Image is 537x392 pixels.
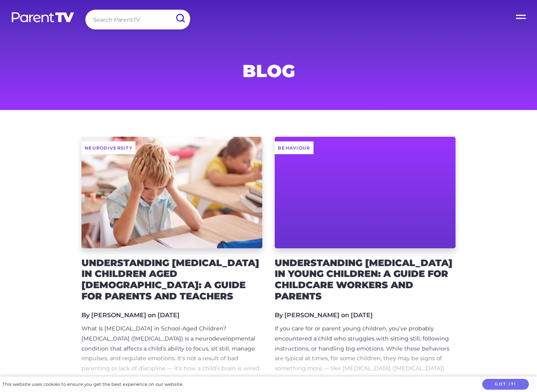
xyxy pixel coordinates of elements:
img: parenttv-logo-white.4c85aaf.svg [11,12,75,23]
div: This website uses cookies to ensure you get the best experience on our website. [2,380,183,389]
h5: By [PERSON_NAME] on [DATE] [81,311,262,319]
a: Behaviour Understanding [MEDICAL_DATA] in Young Children: A Guide for Childcare Workers and Paren... [275,137,456,384]
input: Submit [170,10,190,27]
a: Neurodiversity Understanding [MEDICAL_DATA] in Children Aged [DEMOGRAPHIC_DATA]: A Guide for Pare... [81,137,262,384]
h1: Blog [81,63,456,79]
div: What Is [MEDICAL_DATA] in School-Aged Children? [MEDICAL_DATA] ([MEDICAL_DATA]) is a neurodevelop... [81,324,262,384]
h5: By [PERSON_NAME] on [DATE] [275,311,456,319]
span: Behaviour [275,141,314,154]
span: Neurodiversity [81,141,135,154]
div: If you care for or parent young children, you’ve probably encountered a child who struggles with ... [275,324,456,384]
input: Search ParentTV [85,10,190,29]
h2: Understanding [MEDICAL_DATA] in Young Children: A Guide for Childcare Workers and Parents [275,258,456,302]
button: Got it! [482,379,529,390]
h2: Understanding [MEDICAL_DATA] in Children Aged [DEMOGRAPHIC_DATA]: A Guide for Parents and Teachers [81,258,262,302]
